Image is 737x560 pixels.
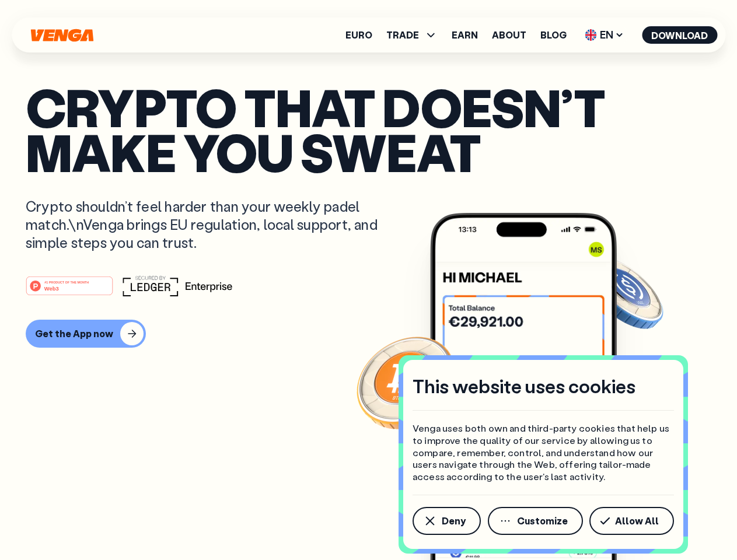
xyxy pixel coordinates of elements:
a: Blog [540,30,567,40]
a: About [492,30,526,40]
span: Allow All [615,516,659,526]
svg: Home [29,29,95,42]
img: USDC coin [582,251,666,335]
p: Venga uses both own and third-party cookies that help us to improve the quality of our service by... [413,422,674,483]
a: Euro [345,30,372,40]
span: TRADE [386,30,419,40]
div: Get the App now [35,328,113,339]
a: Earn [452,30,478,40]
span: Deny [442,516,466,526]
img: Bitcoin [354,330,459,435]
tspan: #1 PRODUCT OF THE MONTH [44,280,89,283]
button: Get the App now [26,320,146,348]
button: Allow All [589,507,674,535]
span: TRADE [386,28,438,42]
span: Customize [517,516,568,526]
p: Crypto shouldn’t feel harder than your weekly padel match.\nVenga brings EU regulation, local sup... [26,197,394,252]
a: #1 PRODUCT OF THE MONTHWeb3 [26,283,113,298]
p: Crypto that doesn’t make you sweat [26,85,711,174]
button: Deny [413,507,481,535]
button: Customize [488,507,583,535]
button: Download [642,26,717,44]
a: Get the App now [26,320,711,348]
img: flag-uk [585,29,596,41]
tspan: Web3 [44,285,59,291]
span: EN [581,26,628,44]
h4: This website uses cookies [413,374,635,398]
